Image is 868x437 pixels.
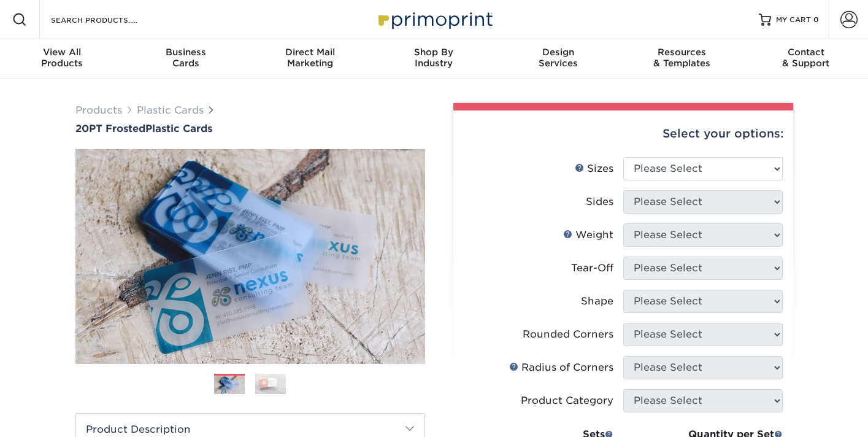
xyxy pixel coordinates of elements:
a: BusinessCards [124,39,248,79]
img: Plastic Cards 01 [214,374,245,396]
a: Direct MailMarketing [248,39,372,79]
h1: Plastic Cards [75,123,425,134]
div: Select your options: [463,110,783,157]
span: Resources [620,47,744,58]
img: Plastic Cards 02 [255,373,286,395]
img: 20PT Frosted 01 [75,136,425,377]
span: Shop By [372,47,496,58]
div: Radius of Corners [509,360,613,375]
img: Primoprint [373,6,496,33]
a: Shop ByIndustry [372,39,496,79]
div: Shape [581,294,613,309]
div: Services [496,47,620,69]
span: 0 [813,15,819,24]
div: Marketing [248,47,372,69]
div: Cards [124,47,248,69]
div: Rounded Corners [523,327,613,342]
div: & Support [744,47,868,69]
a: DesignServices [496,39,620,79]
a: Contact& Support [744,39,868,79]
a: Products [75,104,122,116]
div: Sizes [575,161,613,176]
a: Plastic Cards [137,104,204,116]
span: Direct Mail [248,47,372,58]
div: Industry [372,47,496,69]
span: 20PT Frosted [75,123,145,134]
span: Design [496,47,620,58]
span: Business [124,47,248,58]
a: 20PT FrostedPlastic Cards [75,123,425,134]
input: SEARCH PRODUCTS..... [50,12,169,27]
span: MY CART [776,15,811,25]
div: Sides [586,195,613,209]
span: Contact [744,47,868,58]
a: Resources& Templates [620,39,744,79]
div: Product Category [521,393,613,408]
div: Tear-Off [571,261,613,276]
div: Weight [563,228,613,242]
div: & Templates [620,47,744,69]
